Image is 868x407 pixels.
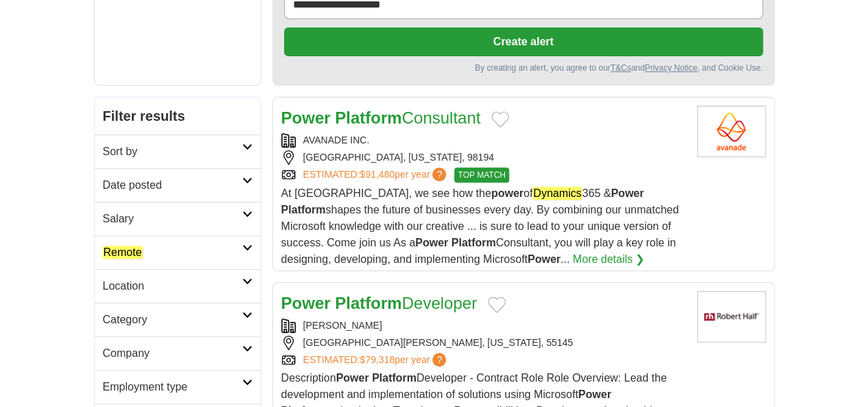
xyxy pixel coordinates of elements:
[432,353,446,367] span: ?
[95,97,261,135] h2: Filter results
[103,177,242,194] h2: Date posted
[532,187,582,200] em: Dynamics
[95,235,261,269] a: Remote
[281,336,686,350] div: [GEOGRAPHIC_DATA][PERSON_NAME], [US_STATE], 55145
[372,372,417,384] strong: Platform
[610,63,631,73] a: T&Cs
[611,187,644,199] strong: Power
[697,291,766,342] img: Robert Half logo
[281,108,481,127] a: Power PlatformConsultant
[281,294,477,312] a: Power PlatformDeveloper
[281,204,326,216] strong: Platform
[303,320,382,331] a: [PERSON_NAME]
[103,379,242,395] h2: Employment type
[284,62,763,74] div: By creating an alert, you agree to our and , and Cookie Use.
[95,135,261,168] a: Sort by
[95,303,261,336] a: Category
[303,135,370,146] a: AVANADE INC.
[103,312,242,328] h2: Category
[103,143,242,160] h2: Sort by
[95,370,261,404] a: Employment type
[281,187,679,265] span: At [GEOGRAPHIC_DATA], we see how the of 365 & shapes the future of businesses every day. By combi...
[335,108,401,127] strong: Platform
[95,202,261,235] a: Salary
[644,63,697,73] a: Privacy Notice
[281,108,331,127] strong: Power
[432,167,446,181] span: ?
[578,388,611,400] strong: Power
[103,345,242,362] h2: Company
[95,336,261,370] a: Company
[95,168,261,202] a: Date posted
[103,278,242,294] h2: Location
[103,246,143,259] em: Remote
[451,237,496,248] strong: Platform
[454,167,508,183] span: TOP MATCH
[491,111,509,128] button: Add to favorite jobs
[360,354,395,365] span: $79,318
[491,187,524,199] strong: power
[335,294,401,312] strong: Platform
[415,237,448,248] strong: Power
[95,269,261,303] a: Location
[528,253,561,265] strong: Power
[103,211,242,227] h2: Salary
[336,372,369,384] strong: Power
[281,150,686,165] div: [GEOGRAPHIC_DATA], [US_STATE], 98194
[303,167,449,183] a: ESTIMATED:$91,480per year?
[697,106,766,157] img: Avanade logo
[284,27,763,56] button: Create alert
[303,353,449,367] a: ESTIMATED:$79,318per year?
[488,296,506,313] button: Add to favorite jobs
[281,294,331,312] strong: Power
[360,169,395,180] span: $91,480
[573,251,645,268] a: More details ❯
